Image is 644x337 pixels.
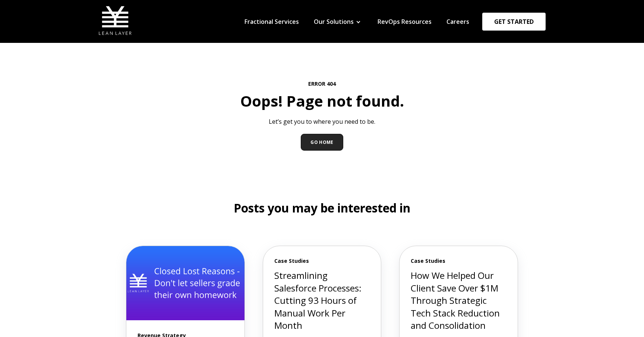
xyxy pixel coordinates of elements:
a: Fractional Services [244,18,299,26]
a: RevOps Resources [378,18,432,26]
span: ERROR 404 [117,80,527,88]
a: Careers [446,18,469,26]
span: Case Studies [411,257,506,265]
a: How We Helped Our Client Save Over $1M Through Strategic Tech Stack Reduction and Consolidation [411,269,500,331]
img: Lean Layer Logo [98,4,132,37]
a: GO HOME [301,134,343,151]
h1: Oops! Page not found. [117,91,527,111]
h2: Posts you may be interested in [117,200,527,217]
p: Let’s get you to where you need to be. [117,117,527,126]
a: Our Solutions [314,18,354,26]
span: Case Studies [274,257,370,265]
a: GET STARTED [482,13,546,31]
a: Streamlining Salesforce Processes: Cutting 93 Hours of Manual Work Per Month [274,269,362,331]
div: Navigation Menu [237,18,477,26]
